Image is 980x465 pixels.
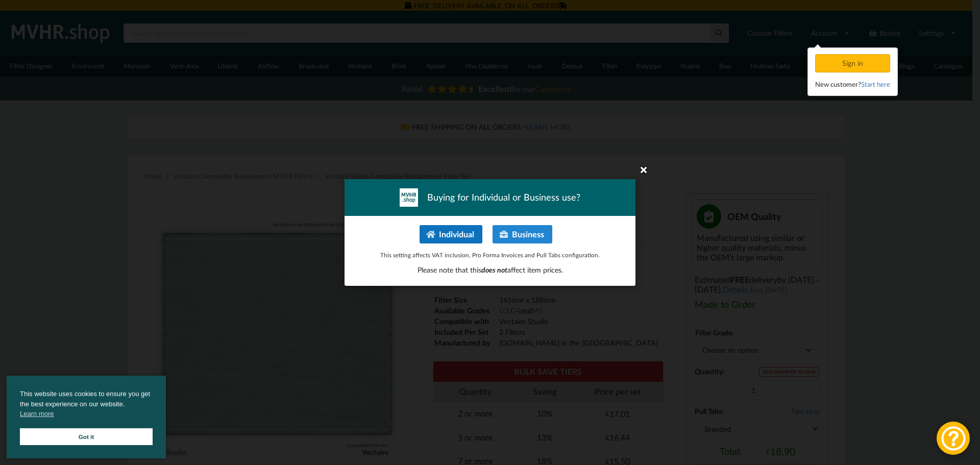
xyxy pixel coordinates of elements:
[861,80,890,88] a: Start here
[481,265,507,274] span: does not
[355,251,625,259] p: This setting affects VAT inclusion, Pro Forma Invoices and Pull Tabs configuration.
[355,265,625,275] p: Please note that this affect item prices.
[20,428,153,445] a: Got it cookie
[427,191,580,204] span: Buying for Individual or Business use?
[815,54,890,72] div: Sign in
[815,59,892,67] a: Sign in
[20,409,54,419] a: cookies - Learn more
[7,376,166,458] div: cookieconsent
[815,79,890,89] div: New customer?
[20,389,153,422] span: This website uses cookies to ensure you get the best experience on our website.
[493,225,552,243] button: Business
[400,188,418,207] img: mvhr-inverted.png
[420,225,482,243] button: Individual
